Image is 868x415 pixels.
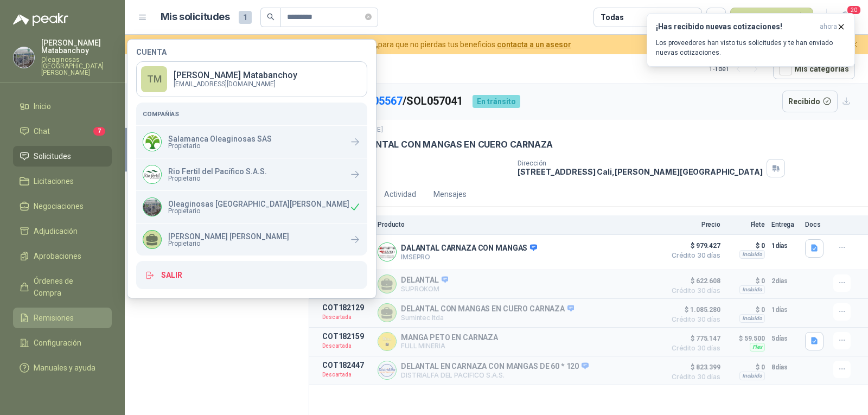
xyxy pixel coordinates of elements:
span: Crédito 30 días [666,288,720,294]
p: IMSEPRO [401,253,537,261]
p: Sumintec ltda [401,314,574,322]
a: Chat7 [13,121,112,142]
a: Remisiones [13,308,112,328]
span: Crédito 30 días [666,374,720,380]
p: $ 0 [727,239,765,252]
button: Recibido [782,91,838,112]
div: En tránsito [473,95,520,108]
img: Company Logo [143,198,161,216]
a: Licitaciones [13,171,112,191]
a: [PERSON_NAME] [PERSON_NAME]Propietario [136,224,367,256]
button: ¡Has recibido nuevas cotizaciones!ahora Los proveedores han visto tus solicitudes y te han enviad... [647,13,855,67]
img: Logo peakr [13,13,68,26]
div: Incluido [739,314,765,323]
span: Solicitudes [34,150,71,162]
a: Solicitudes [13,146,112,167]
h5: Compañías [143,109,361,119]
span: search [267,13,275,21]
img: Company Logo [14,47,34,68]
p: [PERSON_NAME] Matabanchoy [41,39,112,54]
p: 2 días [771,274,799,288]
p: Rio Fertil del Pacífico S.A.S. [168,168,267,175]
span: Configuración [34,337,81,349]
p: DELANTAL [401,276,448,285]
img: Company Logo [143,165,161,183]
p: Entrega [771,221,799,228]
span: Propietario [168,143,272,149]
p: DELANTAL CON MANGAS EN CUERO CARNAZA [401,304,574,314]
span: Propietario [168,175,267,182]
div: Incluido [739,372,765,380]
p: Precio [666,221,720,228]
p: $ 0 [727,303,765,316]
a: Company LogoRio Fertil del Pacífico S.A.S.Propietario [136,158,367,190]
a: TM[PERSON_NAME] Matabanchoy[EMAIL_ADDRESS][DOMAIN_NAME] [136,61,367,97]
p: / SOL057041 [339,93,464,110]
h1: Mis solicitudes [161,9,230,25]
span: Licitaciones [34,175,74,187]
p: Los proveedores han visto tus solicitudes y te han enviado nuevas cotizaciones. [656,38,846,58]
span: Chat [34,125,50,137]
p: 17847 | DELANTAL CON MANGAS EN CUERO CARNAZA [322,139,553,150]
div: Incluido [739,285,765,294]
p: SUPROKOM [401,285,448,293]
a: Órdenes de Compra [13,271,112,303]
span: Órdenes de Compra [34,275,101,299]
span: Propietario [168,208,349,214]
h4: Cuenta [136,48,367,56]
span: Propietario [168,240,289,247]
span: Inicio [34,100,51,112]
span: $ 622.608 [666,274,720,288]
a: Configuración [13,333,112,353]
p: DELANTAL EN CARNAZA CON MANGAS DE 60 * 120 [401,362,589,372]
span: Adjudicación [34,225,78,237]
p: Descartada [322,341,371,352]
p: COT182159 [322,332,371,341]
button: Nueva solicitud [730,8,813,27]
span: ahora [820,22,837,31]
div: Company LogoOleaginosas [GEOGRAPHIC_DATA][PERSON_NAME]Propietario [136,191,367,223]
span: $ 979.427 [666,239,720,252]
p: Cantidad [322,159,509,167]
span: Crédito 30 días [666,345,720,352]
p: Oleaginosas [GEOGRAPHIC_DATA][PERSON_NAME] [41,56,112,76]
a: Adjudicación [13,221,112,241]
p: Descartada [322,312,371,323]
p: Descartada [322,369,371,380]
span: Crédito 30 días [666,316,720,323]
p: [PERSON_NAME] Matabanchoy [174,71,297,80]
a: Company LogoSalamanca Oleaginosas SASPropietario [136,126,367,158]
p: 1 días [771,239,799,252]
p: 5 días [771,332,799,345]
span: $ 775.147 [666,332,720,345]
div: TM [141,66,167,92]
button: Salir [136,261,367,289]
p: [EMAIL_ADDRESS][DOMAIN_NAME] [174,81,297,87]
p: Producto [378,221,660,228]
p: DISTRIALFA DEL PACIFICO S.A.S. [401,371,589,379]
p: COT182447 [322,361,371,369]
span: 1 [239,11,252,24]
a: Aprobaciones [13,246,112,266]
a: Negociaciones [13,196,112,216]
p: 1 días [771,303,799,316]
a: Inicio [13,96,112,117]
p: DALANTAL CARNAZA CON MANGAS [401,244,537,253]
span: 20 [846,5,861,15]
h3: ¡Has recibido nuevas cotizaciones! [656,22,815,31]
p: Oleaginosas [GEOGRAPHIC_DATA][PERSON_NAME] [168,200,349,208]
div: Todas [601,11,623,23]
img: Company Logo [378,361,396,379]
img: Company Logo [378,333,396,350]
p: $ 0 [727,361,765,374]
span: close-circle [365,12,372,22]
p: [PERSON_NAME] [PERSON_NAME] [168,233,289,240]
p: Dirección [518,159,763,167]
p: 8 días [771,361,799,374]
p: FULL MINERIA [401,342,498,350]
span: Manuales y ayuda [34,362,95,374]
span: $ 1.085.280 [666,303,720,316]
span: Aprobaciones [34,250,81,262]
p: $ 0 [727,274,765,288]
